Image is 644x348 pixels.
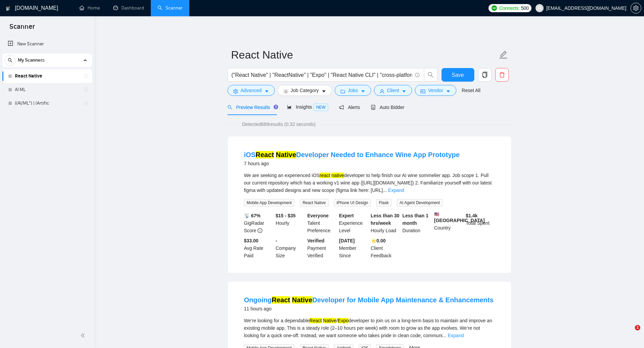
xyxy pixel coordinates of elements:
[448,333,463,338] a: Expand
[339,105,360,110] span: Alerts
[630,3,641,14] button: setting
[256,151,274,158] mark: React
[323,318,337,323] mark: Native
[424,72,437,78] span: search
[306,212,338,234] div: Talent Preference
[415,73,420,77] span: info-circle
[278,85,332,96] button: barsJob Categorycaret-down
[5,58,15,63] span: search
[446,89,451,94] span: caret-down
[274,237,306,259] div: Company Size
[442,68,474,82] button: Save
[241,87,262,94] span: Advanced
[276,238,277,243] b: -
[244,238,259,243] b: $33.00
[331,173,344,178] mark: native
[478,68,492,82] button: copy
[83,101,89,106] span: holder
[434,212,485,223] b: [GEOGRAPHIC_DATA]
[2,53,92,110] li: My Scanners
[287,104,328,110] span: Insights
[306,237,338,259] div: Payment Verified
[228,105,232,110] span: search
[274,212,306,234] div: Hourly
[158,5,183,11] a: searchScanner
[421,89,425,94] span: idcard
[276,213,295,218] b: $15 - $35
[348,87,358,94] span: Jobs
[244,296,494,304] a: OngoingReact NativeDeveloper for Mobile App Maintenance & Enhancements
[243,237,275,259] div: Avg Rate Paid
[244,172,495,194] div: We are seeking an experienced iOS developer to help finish our AI wine sommelier app. Job scope 1...
[388,188,404,193] a: Expand
[6,3,10,14] img: logo
[374,85,412,96] button: userClientcaret-down
[499,4,520,12] span: Connects:
[428,87,443,94] span: Vendor
[452,71,464,79] span: Save
[338,237,369,259] div: Member Since
[371,105,404,110] span: Auto Bidder
[283,89,288,94] span: bars
[79,5,100,11] a: homeHome
[402,213,428,226] b: Less than 1 month
[462,87,480,94] a: Reset All
[272,296,290,304] mark: React
[319,173,330,178] mark: react
[434,212,439,217] img: 🇺🇸
[258,228,262,233] span: info-circle
[5,55,16,66] button: search
[631,5,641,11] span: setting
[537,6,542,10] span: user
[309,318,322,323] mark: React
[307,213,329,218] b: Everyone
[635,325,640,330] span: 1
[521,4,528,12] span: 500
[335,85,371,96] button: folderJobscaret-down
[424,68,437,82] button: search
[380,89,384,94] span: user
[402,89,406,94] span: caret-down
[244,305,494,313] div: 11 hours ago
[499,50,508,59] span: edit
[244,213,261,218] b: 📡 67%
[287,105,292,109] span: area-chart
[495,68,509,82] button: delete
[244,199,294,206] span: Mobile App Development
[243,212,275,234] div: GigRadar Score
[264,89,269,94] span: caret-down
[244,151,460,158] a: iOSReact NativeDeveloper Needed to Enhance Wine App Prototype
[621,325,637,341] iframe: Intercom live chat
[371,213,400,226] b: Less than 30 hrs/week
[339,105,344,110] span: notification
[339,238,355,243] b: [DATE]
[231,46,498,63] input: Scanner name...
[339,213,354,218] b: Expert
[415,85,456,96] button: idcardVendorcaret-down
[273,104,279,110] div: Tooltip anchor
[338,318,349,323] mark: Expo
[321,89,326,94] span: caret-down
[307,238,325,243] b: Verified
[2,37,92,51] li: New Scanner
[361,89,365,94] span: caret-down
[113,5,144,11] a: dashboardDashboard
[4,22,40,36] span: Scanner
[338,212,369,234] div: Experience Level
[80,332,87,339] span: double-left
[630,5,641,11] a: setting
[244,159,460,168] div: 7 hours ago
[228,105,276,110] span: Preview Results
[83,87,89,92] span: holder
[15,96,79,110] a: ((AI/ML*) | (Artific
[244,317,495,339] div: We’re looking for a dependable / developer to join us on a long-term basis to maintain and improv...
[369,237,401,259] div: Client Feedback
[334,199,371,206] span: iPhone UI Design
[8,37,87,51] a: New Scanner
[15,69,79,83] a: React Native
[291,87,319,94] span: Job Category
[18,53,45,67] span: My Scanners
[340,89,345,94] span: folder
[292,296,312,304] mark: Native
[433,212,464,234] div: Country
